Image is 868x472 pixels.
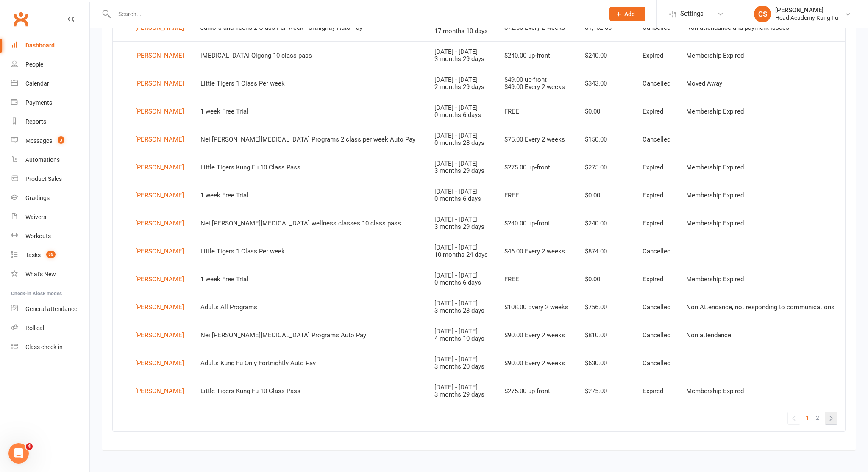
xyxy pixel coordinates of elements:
div: 3 months 23 days [434,307,489,314]
div: Tasks [25,252,41,258]
span: 55 [46,251,56,258]
td: 1 week Free Trial [193,181,427,209]
div: 10 months 24 days [434,251,489,258]
td: $630.00 [577,349,634,377]
a: [PERSON_NAME] [120,357,185,369]
div: 0 months 6 days [434,111,489,119]
a: [PERSON_NAME] [120,105,185,118]
div: [PERSON_NAME] [135,301,184,314]
div: Calendar [25,80,49,87]
div: General attendance [25,305,77,312]
span: 4 [26,443,33,450]
td: Nei [PERSON_NAME][MEDICAL_DATA] Programs Auto Pay [193,321,427,349]
td: Little Tigers 1 Class Per week [193,237,427,265]
td: Expired [635,97,679,125]
a: Product Sales [11,169,89,189]
span: Add [624,11,635,17]
td: $0.00 [577,181,634,209]
a: [PERSON_NAME] [120,301,185,314]
div: Payments [25,99,52,106]
td: $0.00 [577,97,634,125]
a: Workouts [11,227,89,246]
div: [PERSON_NAME] [135,357,184,369]
div: [PERSON_NAME] [135,189,184,202]
td: [DATE] - [DATE] [427,293,497,321]
td: $150.00 [577,125,634,153]
td: Membership Expired [679,97,845,125]
span: Settings [680,4,704,23]
td: Cancelled [635,69,679,97]
input: Search... [112,8,599,20]
div: $49.00 up-front [504,76,570,83]
iframe: Intercom live chat [8,443,29,464]
td: Non attendance [679,321,845,349]
a: Class kiosk mode [11,338,89,357]
div: Roll call [25,325,45,331]
a: Automations [11,150,89,169]
td: [DATE] - [DATE] [427,153,497,181]
td: [DATE] - [DATE] [427,69,497,97]
a: [PERSON_NAME] [120,273,185,286]
td: Adults Kung Fu Only Fortnightly Auto Pay [193,349,427,377]
a: Reports [11,112,89,131]
div: [PERSON_NAME] [135,273,184,286]
div: 3 months 29 days [434,391,489,398]
span: 3 [58,136,64,144]
td: [DATE] - [DATE] [427,209,497,237]
td: $874.00 [577,237,634,265]
td: Membership Expired [679,265,845,293]
a: [PERSON_NAME] [120,385,185,397]
td: Membership Expired [679,153,845,181]
div: 17 months 10 days [434,28,489,35]
a: 2 [812,412,823,424]
button: Add [609,7,645,21]
a: [PERSON_NAME] [120,189,185,202]
td: Expired [635,265,679,293]
td: [MEDICAL_DATA] Qigong 10 class pass [193,41,427,69]
td: [DATE] - [DATE] [427,237,497,265]
td: [DATE] - [DATE] [427,125,497,153]
td: Expired [635,153,679,181]
td: $0.00 [577,265,634,293]
a: « [788,412,800,424]
div: $49.00 Every 2 weeks [504,83,570,91]
td: [DATE] - [DATE] [427,265,497,293]
div: Automations [25,156,60,163]
td: Cancelled [635,321,679,349]
div: FREE [504,108,570,115]
span: 2 [816,412,819,424]
a: [PERSON_NAME] [120,49,185,62]
a: Dashboard [11,36,89,55]
a: Payments [11,93,89,112]
a: General attendance kiosk mode [11,300,89,319]
div: [PERSON_NAME] [135,49,184,62]
div: 4 months 10 days [434,335,489,342]
a: Gradings [11,189,89,208]
div: [PERSON_NAME] [135,161,184,174]
div: Messages [25,137,52,144]
div: Class check-in [25,344,63,350]
div: [PERSON_NAME] [135,133,184,146]
td: Cancelled [635,293,679,321]
div: Dashboard [25,42,55,49]
td: $240.00 [577,209,634,237]
td: [DATE] - [DATE] [427,97,497,125]
div: 3 months 29 days [434,223,489,230]
td: $275.00 [577,153,634,181]
div: Product Sales [25,175,62,182]
div: Reports [25,118,46,125]
div: Workouts [25,233,51,239]
td: Membership Expired [679,209,845,237]
div: [PERSON_NAME] [135,245,184,258]
a: [PERSON_NAME] [120,217,185,230]
td: $810.00 [577,321,634,349]
div: 0 months 6 days [434,279,489,286]
a: People [11,55,89,74]
td: Little Tigers Kung Fu 10 Class Pass [193,377,427,405]
td: 1 week Free Trial [193,97,427,125]
td: Expired [635,41,679,69]
a: [PERSON_NAME] [120,77,185,90]
a: Messages 3 [11,131,89,150]
a: Calendar [11,74,89,93]
td: Membership Expired [679,41,845,69]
